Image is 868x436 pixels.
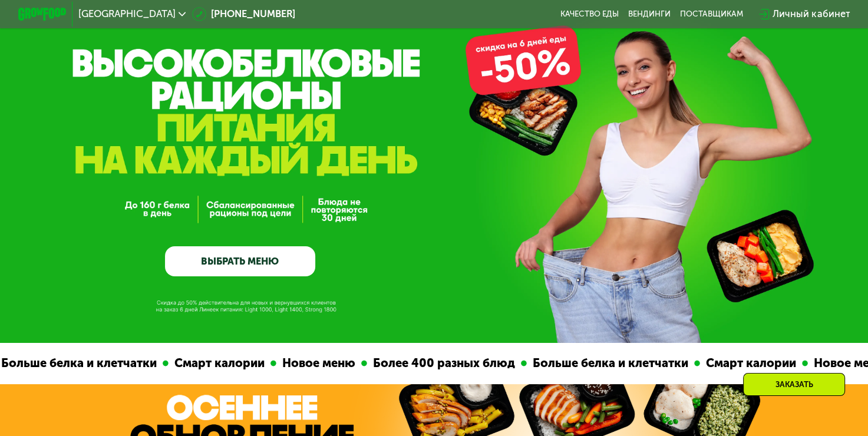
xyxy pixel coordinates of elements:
div: Более 400 разных блюд [352,354,506,372]
div: Личный кабинет [773,7,850,22]
a: Вендинги [628,9,671,19]
a: [PHONE_NUMBER] [192,7,296,22]
div: поставщикам [680,9,743,19]
span: [GEOGRAPHIC_DATA] [78,9,176,19]
div: Смарт калории [154,354,256,372]
a: Качество еды [560,9,619,19]
div: Новое меню [262,354,346,372]
div: Заказать [743,373,845,396]
a: ВЫБРАТЬ МЕНЮ [165,246,315,276]
div: Больше белка и клетчатки [512,354,679,372]
div: Смарт калории [685,354,787,372]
